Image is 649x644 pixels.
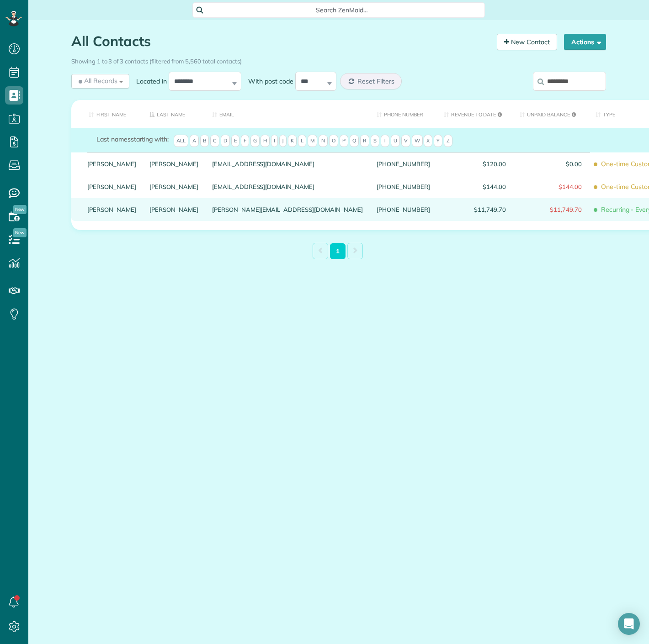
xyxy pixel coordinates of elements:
[71,53,606,66] div: Showing 1 to 3 of 3 contacts (filtered from 5,560 total contacts)
[340,135,348,147] span: P
[205,198,370,221] div: [PERSON_NAME][EMAIL_ADDRESS][DOMAIN_NAME]
[150,183,199,190] a: [PERSON_NAME]
[444,161,506,167] span: $120.00
[520,206,582,213] span: $11,749.70
[271,135,278,147] span: I
[329,135,338,147] span: O
[370,175,436,198] div: [PHONE_NUMBER]
[520,183,582,190] span: $144.00
[231,135,239,147] span: E
[444,135,452,147] span: Z
[150,206,199,213] a: [PERSON_NAME]
[13,228,27,237] span: New
[210,135,219,147] span: C
[330,243,346,259] a: 1
[129,77,169,86] label: Located in
[174,135,188,147] span: All
[150,161,199,167] a: [PERSON_NAME]
[96,135,169,144] label: starting with:
[401,135,410,147] span: V
[288,135,297,147] span: K
[360,135,369,147] span: R
[513,100,589,128] th: Unpaid Balance: activate to sort column ascending
[87,161,136,167] a: [PERSON_NAME]
[350,135,359,147] span: Q
[370,100,436,128] th: Phone number: activate to sort column ascending
[444,183,506,190] span: $144.00
[520,161,582,167] span: $0.00
[381,135,389,147] span: T
[564,34,606,50] button: Actions
[412,135,423,147] span: W
[241,77,295,86] label: With post code
[370,198,436,221] div: [PHONE_NUMBER]
[497,34,557,50] a: New Contact
[13,205,27,214] span: New
[250,135,260,147] span: G
[308,135,317,147] span: M
[370,152,436,175] div: [PHONE_NUMBER]
[371,135,379,147] span: S
[298,135,306,147] span: L
[241,135,249,147] span: F
[261,135,270,147] span: H
[444,206,506,213] span: $11,749.70
[190,135,199,147] span: A
[77,76,117,85] span: All Records
[437,100,513,128] th: Revenue to Date: activate to sort column ascending
[71,100,143,128] th: First Name: activate to sort column ascending
[391,135,400,147] span: U
[96,135,131,143] span: Last names
[200,135,209,147] span: B
[357,77,394,85] span: Reset Filters
[143,100,206,128] th: Last Name: activate to sort column descending
[87,183,136,190] a: [PERSON_NAME]
[205,175,370,198] div: [EMAIL_ADDRESS][DOMAIN_NAME]
[618,613,640,635] div: Open Intercom Messenger
[87,206,136,213] a: [PERSON_NAME]
[319,135,328,147] span: N
[205,152,370,175] div: [EMAIL_ADDRESS][DOMAIN_NAME]
[279,135,287,147] span: J
[424,135,432,147] span: X
[221,135,230,147] span: D
[205,100,370,128] th: Email: activate to sort column ascending
[434,135,442,147] span: Y
[71,34,490,49] h1: All Contacts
